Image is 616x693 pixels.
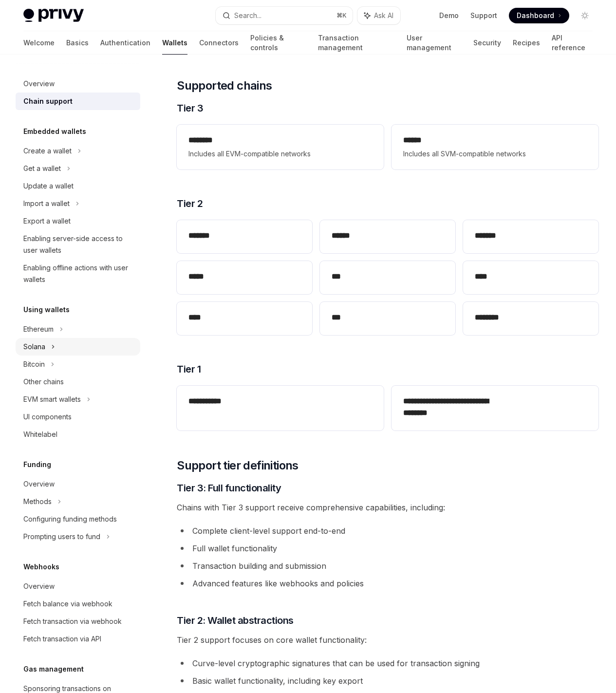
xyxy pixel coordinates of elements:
span: Support tier definitions [177,458,299,473]
a: Wallets [162,31,187,55]
span: Includes all SVM-compatible networks [403,148,587,160]
a: Configuring funding methods [16,510,140,528]
span: Chains with Tier 3 support receive comprehensive capabilities, including: [177,501,598,514]
li: Complete client-level support end-to-end [177,524,598,538]
div: Enabling server-side access to user wallets [23,233,134,256]
a: API reference [552,31,593,55]
a: Update a wallet [16,177,140,195]
span: Tier 3 [177,101,203,115]
div: Overview [23,78,55,90]
button: Toggle dark mode [577,8,593,23]
div: Enabling offline actions with user wallets [23,262,134,285]
div: Overview [23,581,55,592]
a: User management [407,31,462,55]
div: Other chains [23,376,64,388]
span: Ask AI [374,11,393,20]
a: **** *Includes all SVM-compatible networks [392,125,598,169]
h5: Using wallets [23,304,70,316]
h5: Funding [23,459,51,470]
span: Tier 2 support focuses on core wallet functionality: [177,633,598,647]
a: Basics [66,31,89,55]
a: UI components [16,408,140,426]
a: Fetch transaction via API [16,630,140,648]
a: Dashboard [509,8,569,23]
div: Prompting users to fund [23,531,100,543]
div: Fetch transaction via API [23,633,101,645]
div: EVM smart wallets [23,393,81,405]
h5: Gas management [23,663,84,675]
div: Create a wallet [23,145,72,157]
div: Ethereum [23,323,54,335]
h5: Webhooks [23,561,59,573]
div: Update a wallet [23,180,74,192]
a: Fetch balance via webhook [16,595,140,613]
span: Tier 1 [177,362,201,376]
a: Connectors [199,31,239,55]
span: Tier 2: Wallet abstractions [177,614,294,627]
li: Basic wallet functionality, including key export [177,674,598,688]
button: Search...⌘K [216,7,353,24]
a: Security [473,31,501,55]
a: Enabling offline actions with user wallets [16,259,140,288]
div: Overview [23,478,55,490]
a: Fetch transaction via webhook [16,613,140,630]
a: Authentication [100,31,150,55]
div: Get a wallet [23,163,61,174]
span: Tier 3: Full functionality [177,481,281,495]
div: Configuring funding methods [23,513,117,525]
div: UI components [23,411,72,423]
span: Dashboard [517,11,554,20]
div: Solana [23,341,45,353]
span: Includes all EVM-compatible networks [188,148,372,160]
div: Fetch transaction via webhook [23,616,122,627]
div: Methods [23,496,52,507]
span: Tier 2 [177,197,203,210]
a: Policies & controls [250,31,306,55]
a: Support [470,11,497,20]
a: Export a wallet [16,212,140,230]
a: Welcome [23,31,55,55]
a: Recipes [513,31,540,55]
li: Transaction building and submission [177,559,598,573]
div: Fetch balance via webhook [23,598,112,610]
div: Export a wallet [23,215,71,227]
a: **** ***Includes all EVM-compatible networks [177,125,384,169]
div: Search... [234,10,261,21]
a: Chain support [16,93,140,110]
div: Chain support [23,95,73,107]
a: Overview [16,475,140,493]
button: Ask AI [357,7,400,24]
div: Whitelabel [23,429,57,440]
a: Overview [16,75,140,93]
span: Supported chains [177,78,272,94]
li: Full wallet functionality [177,542,598,555]
li: Curve-level cryptographic signatures that can be used for transaction signing [177,656,598,670]
a: Other chains [16,373,140,391]
span: ⌘ K [336,12,347,19]
a: Transaction management [318,31,395,55]
a: Demo [439,11,459,20]
li: Advanced features like webhooks and policies [177,577,598,590]
a: Overview [16,578,140,595]
div: Import a wallet [23,198,70,209]
a: Enabling server-side access to user wallets [16,230,140,259]
a: Whitelabel [16,426,140,443]
h5: Embedded wallets [23,126,86,137]
div: Bitcoin [23,358,45,370]
img: light logo [23,9,84,22]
